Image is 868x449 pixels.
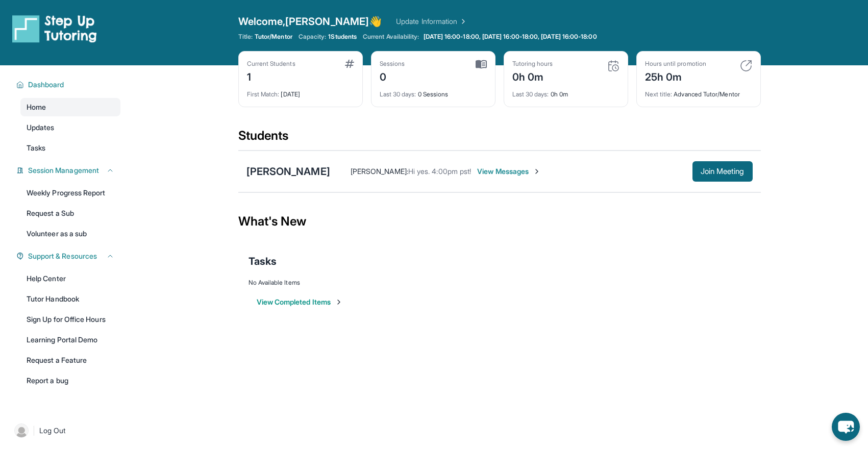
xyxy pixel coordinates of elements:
a: Tutor Handbook [20,290,120,308]
div: 0 Sessions [380,84,487,98]
img: logo [12,14,97,43]
a: Updates [20,118,120,137]
div: Advanced Tutor/Mentor [645,84,752,98]
div: 0h 0m [512,68,553,84]
img: card [607,60,619,72]
a: Help Center [20,269,120,288]
span: Log Out [39,426,66,436]
span: Updates [27,122,55,133]
a: Volunteer as a sub [20,224,120,243]
button: chat-button [832,413,860,441]
span: Hi yes. 4:00pm pst! [408,167,471,176]
span: First Match : [247,90,280,98]
span: Tasks [27,143,45,153]
a: Weekly Progress Report [20,184,120,202]
div: 25h 0m [645,68,706,84]
a: |Log Out [10,419,120,442]
a: Request a Feature [20,351,120,369]
button: Dashboard [24,80,114,90]
span: | [33,425,35,437]
div: 0h 0m [512,84,619,98]
div: Current Students [247,60,295,68]
img: card [740,60,752,72]
span: Current Availability: [363,33,419,41]
a: Report a bug [20,371,120,390]
button: View Completed Items [257,297,343,307]
span: Last 30 days : [380,90,416,98]
span: Capacity: [299,33,327,41]
span: View Messages [477,166,541,177]
button: Session Management [24,165,114,176]
div: Hours until promotion [645,60,706,68]
a: Learning Portal Demo [20,331,120,349]
div: What's New [238,199,761,244]
span: Title: [238,33,253,41]
div: No Available Items [249,279,751,287]
span: Home [27,102,46,112]
span: Next title : [645,90,673,98]
img: Chevron-Right [533,167,541,176]
span: Tutor/Mentor [255,33,292,41]
span: Last 30 days : [512,90,549,98]
div: Students [238,128,761,150]
button: Support & Resources [24,251,114,261]
span: 1 Students [328,33,357,41]
img: user-img [14,423,29,438]
button: Join Meeting [692,161,753,182]
span: Welcome, [PERSON_NAME] 👋 [238,14,382,29]
a: Home [20,98,120,116]
a: [DATE] 16:00-18:00, [DATE] 16:00-18:00, [DATE] 16:00-18:00 [421,33,599,41]
img: card [345,60,354,68]
img: Chevron Right [457,16,467,27]
div: [PERSON_NAME] [246,164,330,179]
img: card [476,60,487,69]
a: Sign Up for Office Hours [20,310,120,329]
span: Tasks [249,254,277,268]
span: Support & Resources [28,251,97,261]
span: Dashboard [28,80,64,90]
span: [DATE] 16:00-18:00, [DATE] 16:00-18:00, [DATE] 16:00-18:00 [424,33,597,41]
a: Request a Sub [20,204,120,222]
div: Sessions [380,60,405,68]
div: 1 [247,68,295,84]
a: Tasks [20,139,120,157]
div: 0 [380,68,405,84]
div: [DATE] [247,84,354,98]
div: Tutoring hours [512,60,553,68]
span: [PERSON_NAME] : [351,167,408,176]
span: Session Management [28,165,99,176]
span: Join Meeting [701,168,745,174]
a: Update Information [396,16,467,27]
